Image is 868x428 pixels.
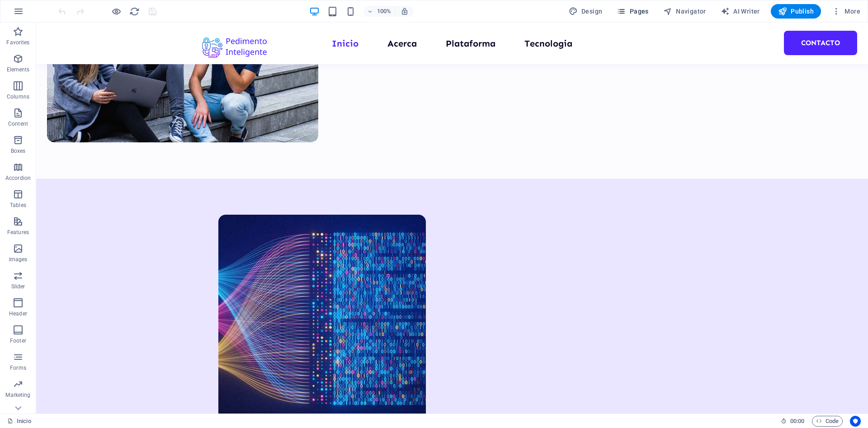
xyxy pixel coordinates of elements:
button: reload [129,6,140,17]
button: AI Writer [717,4,764,19]
button: More [828,4,864,19]
span: AI Writer [721,7,760,16]
p: Footer [10,337,26,344]
button: 100% [363,6,396,17]
p: Accordion [5,174,31,182]
button: Pages [613,4,652,19]
button: Usercentrics [850,416,861,427]
span: Navigator [663,7,706,16]
button: Click here to leave preview mode and continue editing [111,6,122,17]
button: Code [812,416,843,427]
p: Tables [10,202,26,209]
h6: Session time [781,416,805,427]
div: Design (Ctrl+Alt+Y) [565,4,606,19]
button: Navigator [660,4,710,19]
p: Columns [7,93,29,100]
p: Marketing [5,391,30,399]
i: Reload page [129,6,140,17]
p: Forms [10,364,26,372]
span: : [797,418,798,424]
span: Publish [778,7,814,16]
p: Boxes [11,147,26,155]
span: Design [569,7,603,16]
p: Content [8,120,28,127]
span: More [832,7,860,16]
span: Code [816,416,839,427]
p: Header [9,310,27,317]
p: Elements [7,66,30,73]
p: Features [7,229,29,236]
i: On resize automatically adjust zoom level to fit chosen device. [401,7,409,15]
p: Images [9,256,28,263]
span: 00 00 [790,416,804,427]
span: Pages [617,7,648,16]
p: Favorites [6,39,29,46]
button: Publish [771,4,821,19]
p: Slider [11,283,25,290]
button: Design [565,4,606,19]
h6: 100% [377,6,392,17]
a: Click to cancel selection. Double-click to open Pages [7,416,31,427]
